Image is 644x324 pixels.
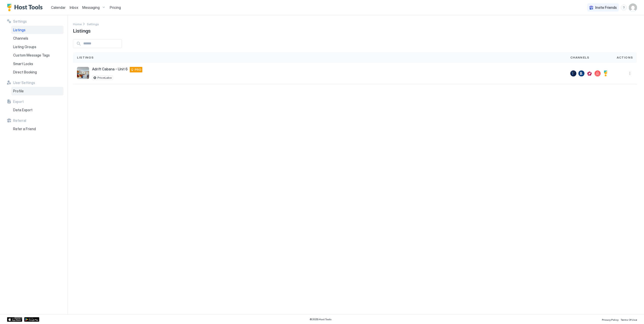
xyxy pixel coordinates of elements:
[13,70,37,74] span: Direct Booking
[70,5,78,10] span: Inbox
[13,19,27,24] span: Settings
[13,108,33,112] span: Data Export
[11,87,64,95] a: Profile
[11,26,64,34] a: Listings
[81,39,122,48] input: Input Field
[11,34,64,43] a: Channels
[570,55,589,60] span: Channels
[73,21,82,26] a: Home
[51,5,66,10] span: Calendar
[51,5,66,10] a: Calendar
[310,318,332,321] span: © 2025 Host Tools
[627,70,633,76] button: More options
[629,4,637,12] div: User profile
[92,67,128,71] span: Adrift Cabana - Unit 6
[11,43,64,51] a: Listing Groups
[13,36,28,41] span: Channels
[11,106,64,114] a: Data Export
[13,28,25,32] span: Listings
[11,68,64,76] a: Direct Booking
[24,317,39,322] a: Google Play Store
[73,26,91,34] span: Listings
[627,70,633,76] div: menu
[70,5,78,10] a: Inbox
[110,5,121,10] span: Pricing
[621,317,637,322] a: Terms Of Use
[7,317,22,322] a: App Store
[602,318,619,321] span: Privacy Policy
[13,53,50,58] span: Custom Message Tags
[82,5,100,10] span: Messaging
[77,55,94,60] span: Listings
[87,21,99,26] a: Settings
[13,118,26,123] span: Referral
[77,67,89,79] div: listing image
[73,21,82,26] div: Breadcrumb
[13,127,36,131] span: Refer a Friend
[87,21,99,26] div: Breadcrumb
[7,4,45,11] a: Host Tools Logo
[595,5,617,10] span: Invite Friends
[621,318,637,321] span: Terms Of Use
[135,67,141,72] span: PRO
[13,80,35,85] span: User Settings
[617,55,633,60] span: Actions
[11,60,64,68] a: Smart Locks
[73,22,82,26] span: Home
[602,317,619,322] a: Privacy Policy
[13,99,24,104] span: Export
[11,51,64,60] a: Custom Message Tags
[87,22,99,26] span: Settings
[13,62,33,66] span: Smart Locks
[13,89,24,93] span: Profile
[11,125,64,133] a: Refer a Friend
[621,5,627,11] div: menu
[13,45,36,49] span: Listing Groups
